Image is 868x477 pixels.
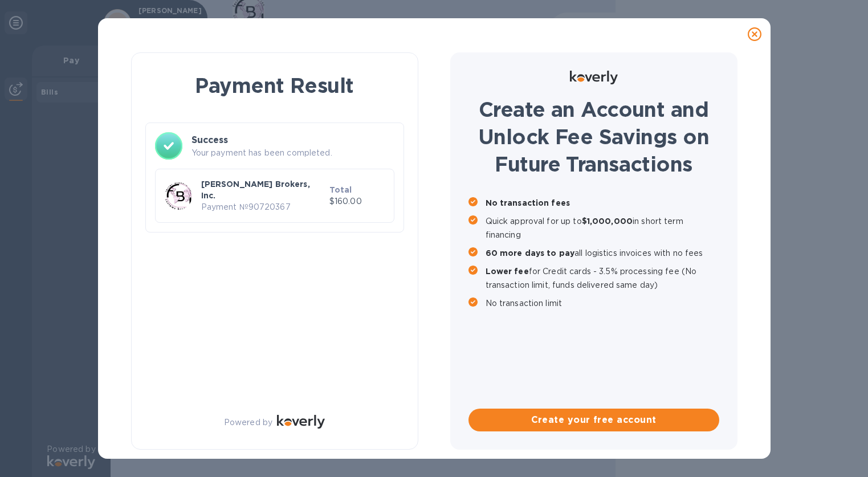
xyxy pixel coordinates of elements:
p: [PERSON_NAME] Brokers, Inc. [201,178,325,201]
h1: Create an Account and Unlock Fee Savings on Future Transactions [468,96,719,178]
b: 60 more days to pay [486,248,575,258]
button: Create your free account [468,409,719,431]
p: Payment № 90720367 [201,201,325,213]
h3: Success [191,133,394,147]
p: Powered by [224,417,272,429]
b: No transaction fees [486,198,570,207]
img: Logo [277,415,325,429]
b: Lower fee [486,267,529,276]
p: No transaction limit [486,296,719,310]
p: Your payment has been completed. [191,147,394,159]
h1: Payment Result [150,71,400,100]
span: Create your free account [478,413,710,427]
img: Logo [570,71,618,84]
p: for Credit cards - 3.5% processing fee (No transaction limit, funds delivered same day) [486,264,719,292]
b: Total [329,185,352,194]
p: $160.00 [329,195,385,207]
b: $1,000,000 [582,217,633,226]
p: all logistics invoices with no fees [486,246,719,260]
p: Quick approval for up to in short term financing [486,214,719,242]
